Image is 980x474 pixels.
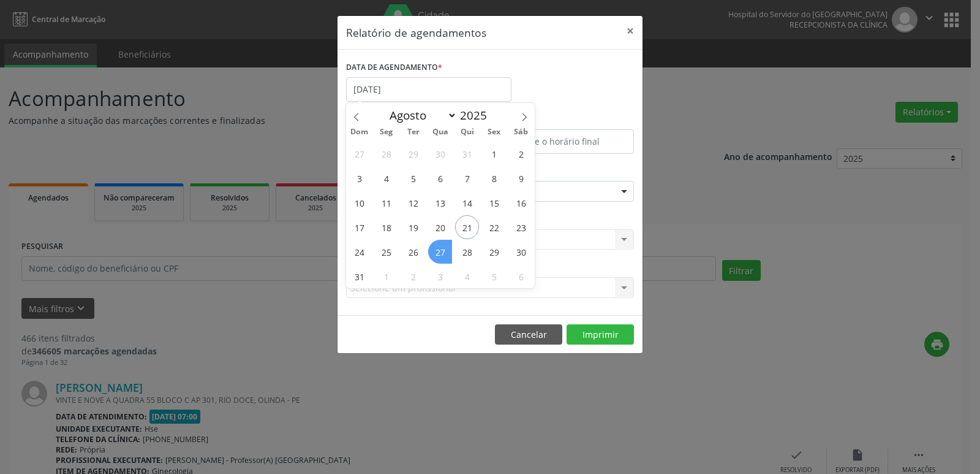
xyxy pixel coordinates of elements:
[428,215,452,239] span: Agosto 20, 2025
[482,264,506,288] span: Setembro 5, 2025
[401,191,425,215] span: Agosto 12, 2025
[374,166,398,190] span: Agosto 4, 2025
[455,215,479,239] span: Agosto 21, 2025
[347,166,371,190] span: Agosto 3, 2025
[493,129,634,154] input: Selecione o horário final
[374,240,398,264] span: Agosto 25, 2025
[482,191,506,215] span: Agosto 15, 2025
[454,128,481,136] span: Qui
[457,107,497,123] input: Year
[482,215,506,239] span: Agosto 22, 2025
[482,166,506,190] span: Agosto 8, 2025
[374,264,398,288] span: Setembro 1, 2025
[374,215,398,239] span: Agosto 18, 2025
[455,264,479,288] span: Setembro 4, 2025
[509,191,533,215] span: Agosto 16, 2025
[400,128,427,136] span: Ter
[428,166,452,190] span: Agosto 6, 2025
[508,128,535,136] span: Sáb
[455,142,479,166] span: Julho 31, 2025
[374,142,398,166] span: Julho 28, 2025
[509,215,533,239] span: Agosto 23, 2025
[401,240,425,264] span: Agosto 26, 2025
[383,107,457,124] select: Month
[493,110,634,129] label: ATÉ
[401,264,425,288] span: Setembro 2, 2025
[428,191,452,215] span: Agosto 13, 2025
[346,77,511,102] input: Selecione uma data ou intervalo
[347,191,371,215] span: Agosto 10, 2025
[495,324,562,345] button: Cancelar
[509,264,533,288] span: Setembro 6, 2025
[482,240,506,264] span: Agosto 29, 2025
[509,166,533,190] span: Agosto 9, 2025
[347,142,371,166] span: Julho 27, 2025
[567,324,634,345] button: Imprimir
[347,215,371,239] span: Agosto 17, 2025
[401,215,425,239] span: Agosto 19, 2025
[346,25,486,40] h5: Relatório de agendamentos
[374,191,398,215] span: Agosto 11, 2025
[427,128,454,136] span: Qua
[401,166,425,190] span: Agosto 5, 2025
[455,166,479,190] span: Agosto 7, 2025
[428,240,452,264] span: Agosto 27, 2025
[428,142,452,166] span: Julho 30, 2025
[347,240,371,264] span: Agosto 24, 2025
[618,16,643,46] button: Close
[428,264,452,288] span: Setembro 3, 2025
[347,264,371,288] span: Agosto 31, 2025
[373,128,400,136] span: Seg
[509,240,533,264] span: Agosto 30, 2025
[401,142,425,166] span: Julho 29, 2025
[346,128,373,136] span: Dom
[455,191,479,215] span: Agosto 14, 2025
[509,142,533,166] span: Agosto 2, 2025
[482,142,506,166] span: Agosto 1, 2025
[346,58,442,77] label: DATA DE AGENDAMENTO
[455,240,479,264] span: Agosto 28, 2025
[481,128,508,136] span: Sex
